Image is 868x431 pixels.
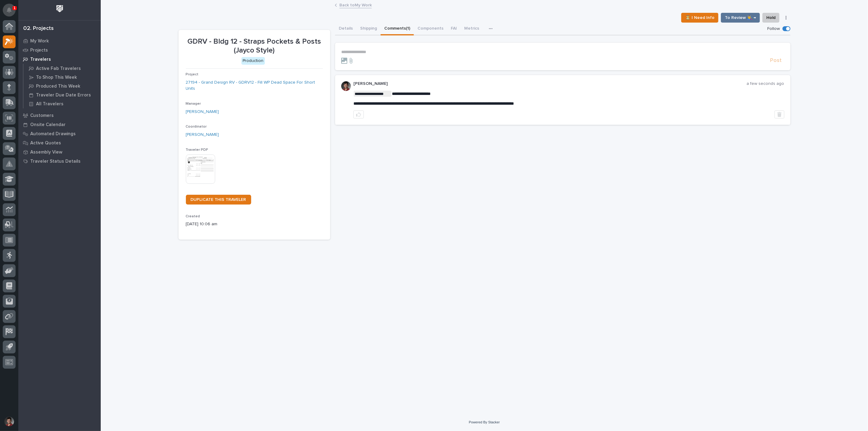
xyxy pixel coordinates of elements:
[24,91,101,99] a: Traveler Due Date Errors
[725,14,756,21] span: To Review 👨‍🏭 →
[3,4,16,16] button: Notifications
[30,38,49,44] p: My Work
[191,197,246,202] span: DUPLICATE THIS TRAVELER
[186,125,207,129] span: Coordinator
[36,92,91,98] p: Traveler Due Date Errors
[36,75,77,80] p: To Shop This Week
[18,45,101,55] a: Projects
[13,6,16,10] p: 1
[241,57,265,65] div: Production
[18,111,101,120] a: Customers
[186,195,251,205] a: DUPLICATE THIS TRAVELER
[24,82,101,90] a: Produced This Week
[721,13,760,23] button: To Review 👨‍🏭 →
[186,132,219,138] a: [PERSON_NAME]
[469,420,500,424] a: Powered By Stacker
[681,13,718,23] button: ⏳ I Need Info
[186,109,219,115] a: [PERSON_NAME]
[381,23,414,35] button: Comments (1)
[762,13,779,23] button: Hold
[18,147,101,157] a: Assembly View
[36,66,81,71] p: Active Fab Travelers
[30,48,48,53] p: Projects
[339,1,372,8] a: Back toMy Work
[186,79,323,92] a: 27194 - Grand Design RV - GDRV12 - Fill WP Dead Space For Short Units
[186,221,323,227] p: [DATE] 10:06 am
[18,55,101,64] a: Travelers
[3,415,16,428] button: users-avatar
[30,150,62,155] p: Assembly View
[30,159,81,164] p: Traveler Status Details
[36,101,63,107] p: All Travelers
[685,14,714,21] span: ⏳ I Need Info
[353,110,364,118] button: like this post
[186,37,323,55] p: GDRV - Bldg 12 - Straps Pockets & Posts (Jayco Style)
[54,3,65,14] img: Workspace Logo
[30,57,51,62] p: Travelers
[775,110,784,118] button: Delete post
[461,23,483,35] button: Metrics
[24,100,101,108] a: All Travelers
[186,73,199,76] span: Project
[30,131,76,137] p: Automated Drawings
[18,129,101,138] a: Automated Drawings
[768,57,784,64] button: Post
[18,157,101,166] a: Traveler Status Details
[36,84,80,89] p: Produced This Week
[8,7,16,17] div: Notifications1
[18,120,101,129] a: Onsite Calendar
[414,23,447,35] button: Components
[766,14,776,21] span: Hold
[18,138,101,147] a: Active Quotes
[24,64,101,73] a: Active Fab Travelers
[341,81,351,91] img: ROij9lOReuV7WqYxWfnW
[770,57,782,64] span: Post
[23,25,54,32] div: 02. Projects
[18,36,101,45] a: My Work
[30,122,66,128] p: Onsite Calendar
[447,23,461,35] button: FAI
[24,73,101,81] a: To Shop This Week
[186,102,201,106] span: Manager
[356,23,381,35] button: Shipping
[353,81,747,86] p: [PERSON_NAME]
[335,23,356,35] button: Details
[186,148,208,152] span: Traveler PDF
[747,81,784,86] p: a few seconds ago
[30,140,61,146] p: Active Quotes
[30,113,54,118] p: Customers
[186,215,200,218] span: Created
[768,26,780,31] p: Follow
